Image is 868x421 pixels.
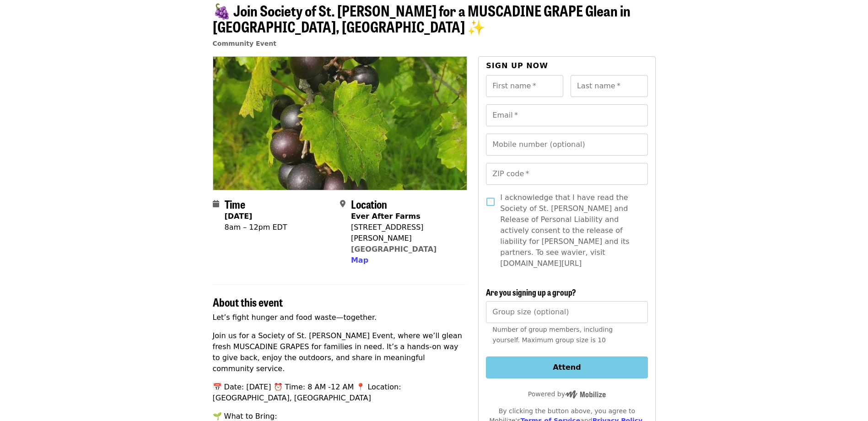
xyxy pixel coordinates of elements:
i: calendar icon [213,200,219,208]
span: Location [351,196,387,212]
input: Mobile number (optional) [486,134,647,156]
button: Map [351,255,368,266]
span: Sign up now [486,61,548,70]
button: Attend [486,356,647,378]
p: Join us for a Society of St. [PERSON_NAME] Event, where we’ll glean fresh MUSCADINE GRAPES for fa... [213,330,468,374]
span: Number of group members, including yourself. Maximum group size is 10 [492,326,613,344]
span: Are you signing up a group? [486,286,576,298]
input: [object Object] [486,301,647,323]
span: I acknowledge that I have read the Society of St. [PERSON_NAME] and Release of Personal Liability... [500,192,640,269]
input: First name [486,75,563,97]
img: Powered by Mobilize [565,390,606,399]
strong: Ever After Farms [351,212,421,221]
span: About this event [213,294,283,310]
input: ZIP code [486,163,647,185]
img: 🍇 Join Society of St. Andrew for a MUSCADINE GRAPE Glean in POMONA PARK, FL ✨ organized by Societ... [213,57,467,189]
p: Let’s fight hunger and food waste—together. [213,312,468,323]
strong: [DATE] [225,212,253,221]
span: Map [351,256,368,264]
i: map-marker-alt icon [340,200,345,208]
span: Powered by [528,390,606,398]
p: 📅 Date: [DATE] ⏰ Time: 8 AM -12 AM 📍 Location: [GEOGRAPHIC_DATA], [GEOGRAPHIC_DATA] [213,382,468,404]
a: [GEOGRAPHIC_DATA] [351,245,437,254]
span: Time [225,196,245,212]
input: Last name [571,75,648,97]
div: 8am – 12pm EDT [225,222,287,233]
div: [STREET_ADDRESS][PERSON_NAME] [351,222,460,244]
input: Email [486,104,647,126]
a: Community Event [213,40,276,47]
